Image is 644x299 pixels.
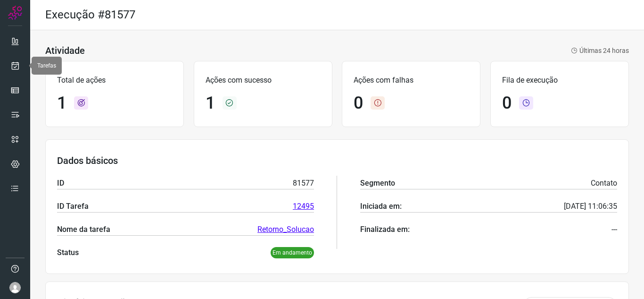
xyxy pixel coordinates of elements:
img: avatar-user-boy.jpg [9,282,21,293]
h2: Execução #81577 [45,8,135,22]
p: Ações com sucesso [206,75,321,86]
p: Últimas 24 horas [571,46,629,56]
a: Retorno_Solucao [257,224,314,235]
span: Tarefas [37,62,56,69]
p: Iniciada em: [360,201,402,212]
p: Em andamento [271,247,314,258]
p: [DATE] 11:06:35 [564,201,617,212]
h1: 0 [502,93,512,113]
p: Nome da tarefa [57,224,110,235]
h3: Dados básicos [57,155,617,166]
h1: 0 [354,93,363,113]
img: Logo [8,6,22,20]
h1: 1 [206,93,215,113]
p: 81577 [293,178,314,189]
p: Status [57,247,79,258]
p: Finalizada em: [360,224,410,235]
h3: Atividade [45,45,85,56]
p: ID [57,178,64,189]
p: Total de ações [57,75,172,86]
p: ID Tarefa [57,201,89,212]
p: Contato [591,178,617,189]
p: Ações com falhas [354,75,469,86]
p: Segmento [360,178,395,189]
p: Fila de execução [502,75,617,86]
h1: 1 [57,93,66,113]
p: --- [611,224,617,235]
a: 12495 [293,201,314,212]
